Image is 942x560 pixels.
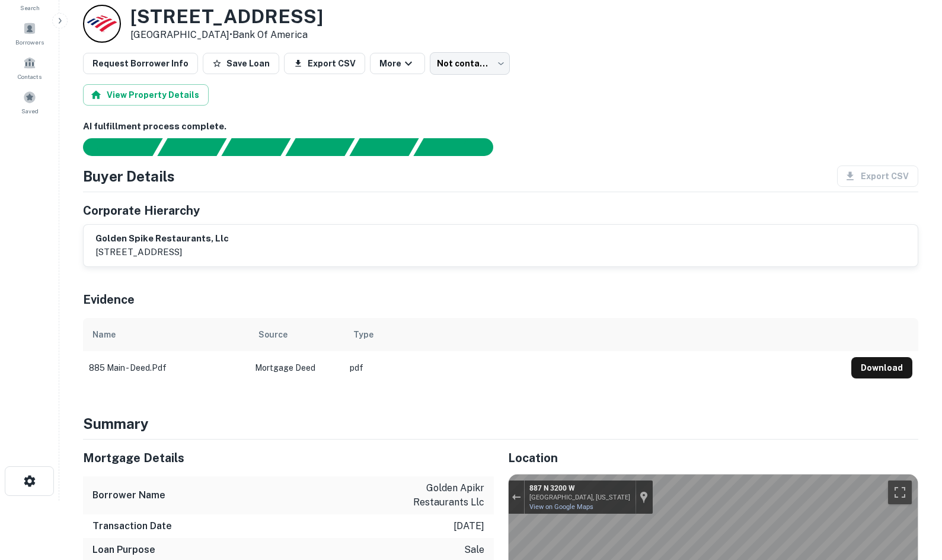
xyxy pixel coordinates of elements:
p: [GEOGRAPHIC_DATA] • [130,28,323,42]
p: golden apikr restaurants llc [378,481,484,510]
a: Borrowers [4,17,56,49]
a: View on Google Maps [529,503,593,511]
span: Contacts [18,72,41,81]
a: Contacts [4,52,56,84]
h5: Location [508,449,919,467]
div: Type [353,327,373,342]
h5: Corporate Hierarchy [83,202,200,219]
span: Search [20,3,40,12]
button: Save Loan [203,53,279,74]
a: Show location on map [640,491,648,504]
div: Your request is received and processing... [157,138,226,156]
a: Bank Of America [232,29,308,40]
td: pdf [344,351,845,384]
div: Principals found, still searching for contact information. This may take time... [349,138,419,156]
button: Request Borrower Info [83,53,198,74]
p: [DATE] [454,519,484,533]
a: Saved [4,86,56,118]
button: Download [851,357,912,378]
iframe: Chat Widget [883,465,942,522]
button: View Property Details [83,84,209,106]
div: AI fulfillment process complete. [414,138,507,156]
div: scrollable content [83,318,918,384]
div: Not contacted [430,52,510,75]
p: sale [464,543,484,557]
th: Name [83,318,249,351]
h5: Mortgage Details [83,449,494,467]
div: Name [92,327,116,342]
h3: [STREET_ADDRESS] [130,5,323,28]
td: Mortgage Deed [249,351,344,384]
h4: Summary [83,413,918,434]
td: 885 main - deed.pdf [83,351,249,384]
span: Saved [21,106,39,116]
div: Documents found, AI parsing details... [221,138,290,156]
button: More [370,53,425,74]
div: [GEOGRAPHIC_DATA], [US_STATE] [529,494,630,501]
div: Sending borrower request to AI... [69,138,158,156]
th: Source [249,318,344,351]
h6: Loan Purpose [92,543,155,557]
h5: Evidence [83,291,135,308]
h6: Borrower Name [92,488,165,502]
h6: Transaction Date [92,519,172,533]
th: Type [344,318,845,351]
p: [STREET_ADDRESS] [95,245,229,259]
h4: Buyer Details [83,166,175,187]
span: Borrowers [15,37,44,47]
div: Principals found, AI now looking for contact information... [285,138,355,156]
h6: golden spike restaurants, llc [95,232,229,246]
div: 887 N 3200 W [529,484,630,494]
button: Export CSV [284,53,365,74]
button: Exit the Street View [509,489,524,505]
div: Source [258,327,288,342]
h6: AI fulfillment process complete. [83,120,918,133]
